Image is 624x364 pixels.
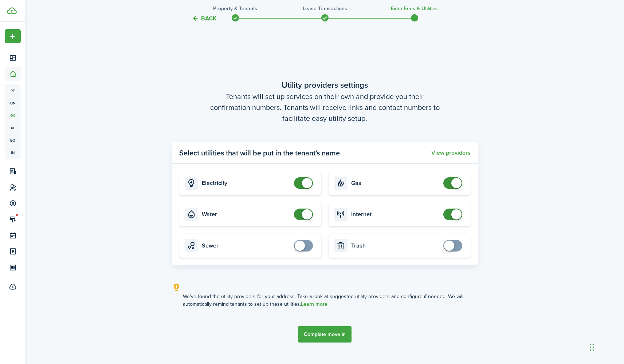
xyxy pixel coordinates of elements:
[172,91,478,124] wizard-step-header-description: Tenants will set up services on their own and provide you their confirmation numbers. Tenants wil...
[172,283,181,292] i: outline
[5,134,21,146] a: eq
[5,109,21,122] a: oc
[7,7,17,14] img: TenantCloud
[179,147,340,158] panel-main-title: Select utilities that will be put in the tenant's name
[431,150,471,156] button: View providers
[5,97,21,109] a: un
[5,29,21,43] button: Open menu
[303,5,347,12] h3: Lease Transactions
[202,211,290,218] card-title: Water
[588,329,624,364] iframe: Chat Widget
[391,5,438,12] h3: Extra fees & Utilities
[202,180,290,186] card-title: Electricity
[590,336,594,358] div: Drag
[5,122,21,134] a: kl
[213,5,257,12] h3: Property & Tenants
[351,242,440,249] card-title: Trash
[298,326,352,343] button: Complete move in
[351,211,440,218] card-title: Internet
[183,293,478,308] explanation-description: We've found the utility providers for your address. Take a look at suggested utility providers an...
[351,180,440,186] card-title: Gas
[5,84,21,97] a: pt
[202,242,290,249] card-title: Sewer
[5,146,21,159] a: in
[192,15,216,22] button: Back
[301,301,327,307] a: Learn more
[172,79,478,91] wizard-step-header-title: Utility providers settings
